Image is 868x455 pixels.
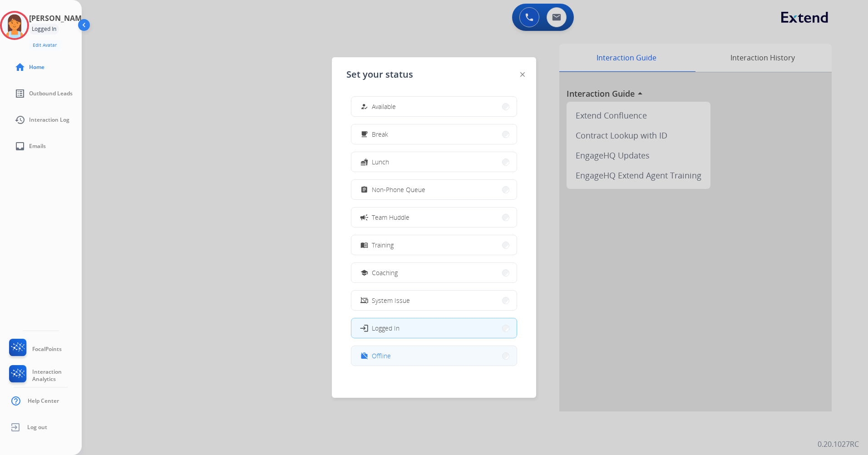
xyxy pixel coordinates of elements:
button: Edit Avatar [29,40,60,50]
mat-icon: assignment [360,186,368,193]
mat-icon: campaign [360,213,369,222]
p: 0.20.1027RC [818,439,859,450]
div: Logged In [29,24,59,35]
span: Coaching [372,268,398,277]
button: System Issue [351,291,517,310]
span: Interaction Log [29,116,69,124]
a: FocalPoints [7,339,62,360]
button: Team Huddle [351,208,517,227]
button: Available [351,97,517,116]
button: Training [351,235,517,255]
button: Break [351,124,517,144]
button: Non-Phone Queue [351,180,517,199]
span: Interaction Analytics [32,368,82,383]
a: Interaction Analytics [7,365,82,386]
button: Offline [351,346,517,366]
span: Logged In [372,323,399,333]
button: Logged In [351,318,517,338]
img: close-button [520,72,525,77]
span: Team Huddle [372,213,409,222]
span: Offline [372,351,391,361]
h3: [PERSON_NAME] [29,13,88,24]
mat-icon: work_off [360,352,368,360]
span: Log out [27,424,47,431]
span: Available [372,102,396,111]
mat-icon: login [360,323,369,332]
mat-icon: history [15,114,25,125]
button: Coaching [351,263,517,282]
mat-icon: how_to_reg [360,103,368,110]
span: Emails [29,143,46,150]
span: Non-Phone Queue [372,185,425,194]
span: Break [372,129,388,139]
img: avatar [2,13,27,38]
span: Home [29,64,44,71]
span: Training [372,240,394,250]
span: Lunch [372,157,389,167]
span: Help Center [28,397,59,405]
span: System Issue [372,296,410,305]
button: Lunch [351,152,517,172]
mat-icon: menu_book [360,241,368,249]
mat-icon: fastfood [360,158,368,166]
mat-icon: free_breakfast [360,130,368,138]
mat-icon: inbox [15,141,25,152]
mat-icon: school [360,269,368,277]
mat-icon: home [15,62,25,73]
mat-icon: phonelink_off [360,297,368,304]
span: Set your status [346,68,413,81]
mat-icon: list_alt [15,88,25,99]
span: Outbound Leads [29,90,73,97]
span: FocalPoints [32,346,62,353]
